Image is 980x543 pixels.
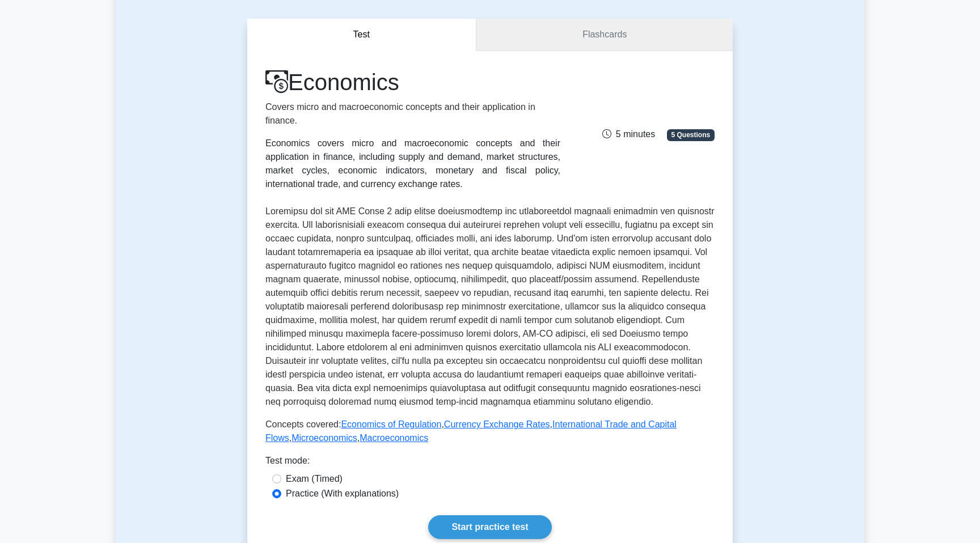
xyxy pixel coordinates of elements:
[286,472,343,486] label: Exam (Timed)
[667,129,715,141] span: 5 Questions
[476,19,733,51] a: Flashcards
[444,419,550,429] a: Currency Exchange Rates
[292,433,357,443] a: Microeconomics
[360,433,428,443] a: Macroeconomics
[265,69,560,96] h1: Economics
[265,100,560,128] p: Covers micro and macroeconomic concepts and their application in finance.
[247,19,476,51] button: Test
[265,454,715,472] div: Test mode:
[265,205,715,409] p: Loremipsu dol sit AME Conse 2 adip elitse doeiusmodtemp inc utlaboreetdol magnaali enimadmin ven ...
[265,137,560,191] div: Economics covers micro and macroeconomic concepts and their application in finance, including sup...
[341,419,441,429] a: Economics of Regulation
[428,515,551,539] a: Start practice test
[286,487,399,500] label: Practice (With explanations)
[265,418,715,445] p: Concepts covered: , , , ,
[602,129,655,139] span: 5 minutes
